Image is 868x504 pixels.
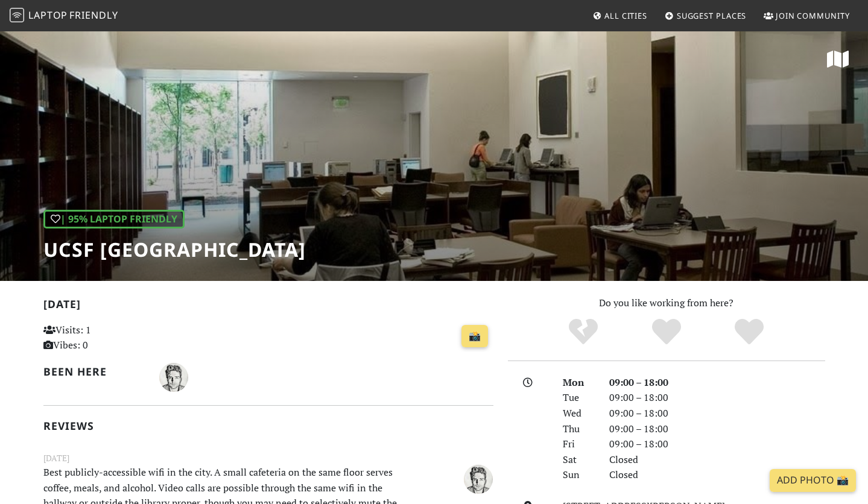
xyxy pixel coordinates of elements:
[556,421,601,437] div: Thu
[602,421,832,437] div: 09:00 – 18:00
[602,436,832,452] div: 09:00 – 18:00
[542,317,625,347] div: No
[556,436,601,452] div: Fri
[10,8,24,22] img: LaptopFriendly
[602,467,832,483] div: Closed
[602,375,832,391] div: 09:00 – 18:00
[770,469,856,492] a: Add Photo 📸
[159,370,188,383] span: Robert Ziman
[556,406,601,421] div: Wed
[36,452,501,465] small: [DATE]
[602,452,832,468] div: Closed
[43,238,306,261] h1: UCSF [GEOGRAPHIC_DATA]
[708,317,791,347] div: Definitely!
[43,365,145,378] h2: Been here
[508,295,825,311] p: Do you like working from here?
[464,471,493,485] span: Robert Ziman
[69,8,118,22] span: Friendly
[660,5,752,27] a: Suggest Places
[556,452,601,468] div: Sat
[464,465,493,494] img: 1592-robert.jpg
[677,10,747,21] span: Suggest Places
[556,467,601,483] div: Sun
[556,375,601,391] div: Mon
[759,5,855,27] a: Join Community
[43,323,184,353] p: Visits: 1 Vibes: 0
[625,317,708,347] div: Yes
[602,406,832,421] div: 09:00 – 18:00
[43,420,493,432] h2: Reviews
[28,8,68,22] span: Laptop
[461,325,488,348] a: 📸
[588,5,652,27] a: All Cities
[159,363,188,392] img: 1592-robert.jpg
[43,210,185,229] div: | 95% Laptop Friendly
[602,390,832,406] div: 09:00 – 18:00
[556,390,601,406] div: Tue
[43,298,493,315] h2: [DATE]
[10,5,118,27] a: LaptopFriendly LaptopFriendly
[604,10,647,21] span: All Cities
[776,10,850,21] span: Join Community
